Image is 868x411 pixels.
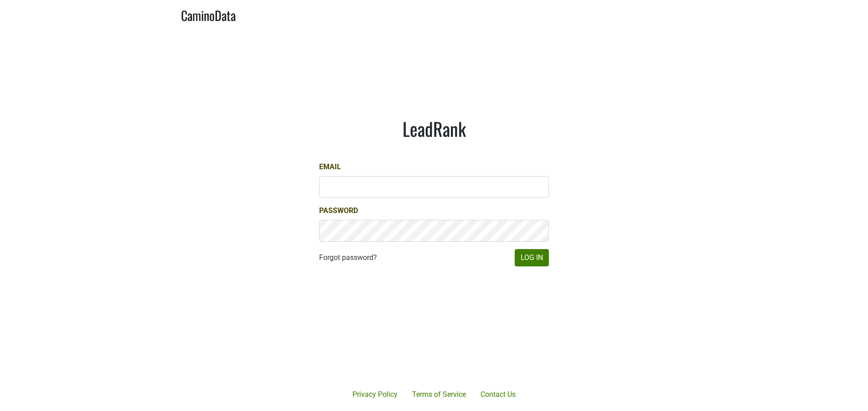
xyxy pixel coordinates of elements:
a: CaminoData [181,4,236,25]
label: Email [319,161,341,172]
a: Forgot password? [319,252,377,263]
h1: LeadRank [319,118,549,140]
button: Log In [515,249,549,266]
a: Terms of Service [405,385,473,404]
a: Privacy Policy [345,385,405,404]
label: Password [319,205,358,216]
a: Contact Us [473,385,523,404]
